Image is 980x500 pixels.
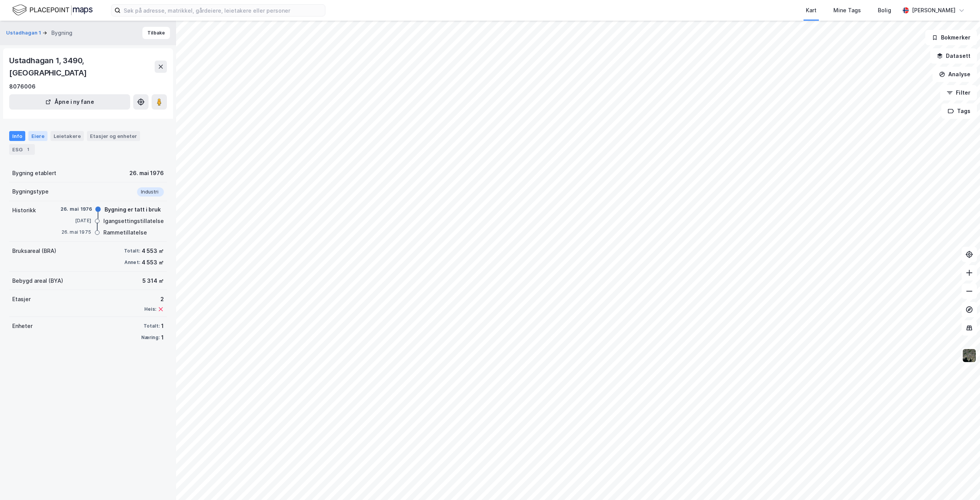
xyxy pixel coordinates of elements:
div: Næring: [141,334,160,341]
div: Bygning etablert [12,169,56,178]
div: Igangsettingstillatelse [103,216,164,226]
div: Ustadhagan 1, 3490, [GEOGRAPHIC_DATA] [9,54,155,79]
div: Annet: [124,259,140,266]
div: 26. mai 1976 [60,206,92,213]
div: Kontrollprogram for chat [942,463,980,500]
div: Rammetillatelse [103,228,147,237]
div: Bruksareal (BRA) [12,246,56,256]
div: 1 [161,333,164,342]
div: 2 [144,295,164,304]
div: Bygningstype [12,187,49,196]
div: Etasjer [12,295,31,304]
div: 1 [24,146,32,153]
button: Analyse [933,67,977,82]
button: Tilbake [142,27,170,39]
div: 4 553 ㎡ [142,246,164,256]
div: Bolig [878,6,891,15]
img: logo.f888ab2527a4732fd821a326f86c7f29.svg [12,3,93,17]
div: [PERSON_NAME] [912,6,955,15]
div: Totalt: [124,248,140,254]
div: Heis: [144,306,156,312]
button: Bokmerker [925,30,977,45]
iframe: Chat Widget [942,463,980,500]
div: Info [9,131,25,141]
button: Filter [940,85,977,100]
img: 9k= [962,348,977,363]
button: Datasett [930,48,977,64]
div: ESG [9,144,35,155]
div: Eiere [28,131,47,141]
div: Mine Tags [833,6,861,15]
div: Etasjer og enheter [90,133,137,139]
div: Bygning [51,28,72,38]
div: Kart [806,6,817,15]
div: 26. mai 1976 [129,169,164,178]
div: 26. mai 1975 [60,229,91,236]
div: 4 553 ㎡ [142,258,164,267]
div: Historikk [12,206,36,215]
div: Enheter [12,321,33,331]
div: Leietakere [51,131,84,141]
div: 8076006 [9,82,36,91]
div: 5 314 ㎡ [142,276,164,285]
button: Ustadhagan 1 [6,29,42,37]
div: Bebygd areal (BYA) [12,276,63,285]
input: Søk på adresse, matrikkel, gårdeiere, leietakere eller personer [121,5,325,16]
div: 1 [161,321,164,331]
div: [DATE] [60,217,91,224]
div: Totalt: [144,323,160,329]
button: Åpne i ny fane [9,94,130,110]
div: Bygning er tatt i bruk [105,205,161,214]
button: Tags [941,103,977,119]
